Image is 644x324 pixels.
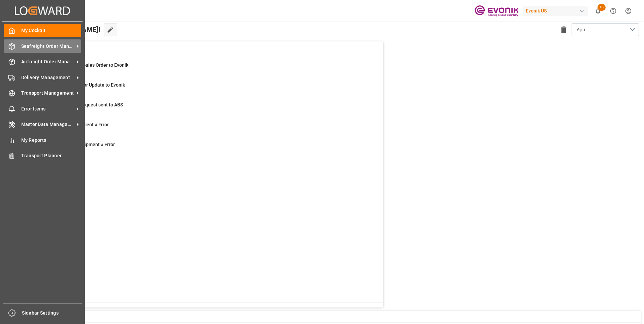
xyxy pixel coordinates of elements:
button: show 18 new notifications [590,3,606,19]
span: Apu [577,26,585,33]
span: Error Items [21,105,74,112]
button: open menu [572,23,639,36]
a: 1Error on Initial Sales Order to EvonikShipment [35,62,375,76]
span: Airfreight Order Management [21,58,74,65]
span: 18 [598,4,606,11]
a: Transport Planner [4,149,81,162]
span: Hello [PERSON_NAME]! [28,23,100,36]
div: Evonik US [523,6,588,16]
button: Help Center [606,3,621,19]
span: Sidebar Settings [22,310,82,317]
span: My Cockpit [21,27,82,34]
a: 4Main-Leg Shipment # ErrorShipment [35,121,375,135]
a: My Reports [4,133,81,147]
span: Master Data Management [21,121,74,128]
span: Transport Planner [21,152,82,159]
span: Error Sales Order Update to Evonik [52,82,125,88]
button: Evonik US [523,4,590,17]
span: Pending Bkg Request sent to ABS [52,102,123,107]
span: My Reports [21,137,82,144]
a: 0Pending Bkg Request sent to ABSShipment [35,101,375,116]
a: 4TU : Pre-Leg Shipment # ErrorTransport Unit [35,141,375,155]
a: My Cockpit [4,24,81,37]
span: Seafreight Order Management [21,43,74,50]
span: Delivery Management [21,74,74,81]
span: Error on Initial Sales Order to Evonik [52,62,128,68]
a: 0Error Sales Order Update to EvonikShipment [35,82,375,96]
span: Transport Management [21,90,74,97]
img: Evonik-brand-mark-Deep-Purple-RGB.jpeg_1700498283.jpeg [475,5,518,17]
